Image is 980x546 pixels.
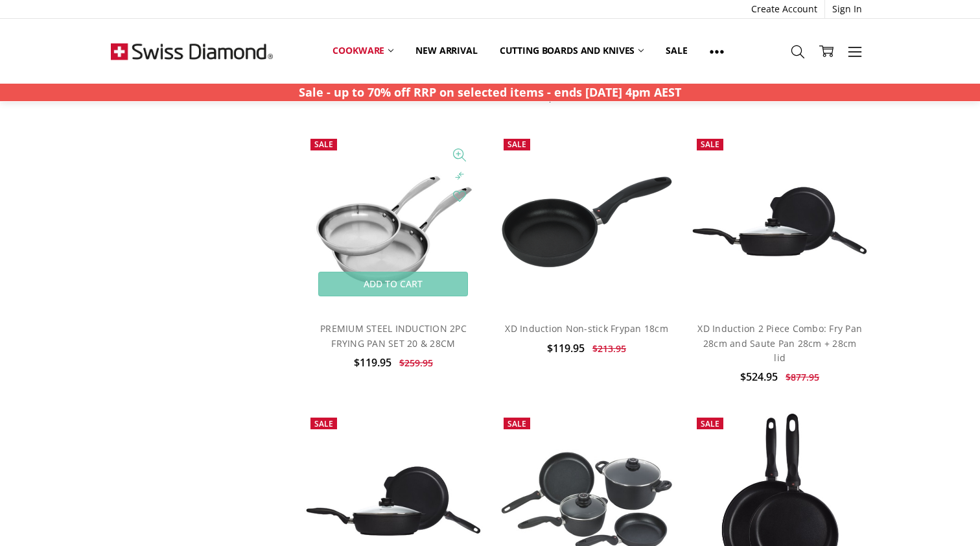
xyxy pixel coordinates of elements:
a: Show All [699,36,735,65]
a: XD Induction Non-stick Frypan 18cm [497,132,676,311]
a: XD Induction 2 Piece Combo: Fry Pan 28cm and Saute Pan 28cm + 28cm lid [690,132,869,311]
span: $119.95 [354,355,391,370]
span: $119.95 [547,341,585,355]
a: Cutting boards and knives [489,36,655,65]
span: $524.95 [740,370,778,384]
img: PREMIUM STEEL INDUCTION 2PC FRYING PAN SET 20 & 28CM [304,132,483,311]
span: $329.95 [547,91,585,105]
span: $659.95 [592,92,626,104]
a: XD Induction 2 Piece Combo: Fry Pan 28cm and Saute Pan 28cm + 28cm lid [697,322,862,364]
a: XD Induction Non-stick Frypan 18cm [505,322,668,335]
img: Free Shipping On Every Order [111,19,273,84]
span: $213.95 [592,342,626,355]
a: Sale [655,36,698,65]
span: Sale [314,139,333,150]
a: New arrival [404,36,488,65]
a: Cookware [321,36,404,65]
strong: Sale - up to 70% off RRP on selected items - ends [DATE] 4pm AEST [299,84,681,100]
img: XD Induction Non-stick Frypan 18cm [497,171,676,271]
span: Sale [314,418,333,429]
img: XD Induction 2 Piece Combo: Fry Pan 28cm and Saute Pan 28cm + 28cm lid [690,184,869,259]
span: Sale [507,139,526,150]
img: XD 2 Piece Combo: Fry Pan 28cm and Saute Pan 28cm + 28cm lid [304,463,483,539]
span: $259.95 [399,357,433,369]
span: Sale [701,418,719,429]
span: $877.95 [786,371,819,383]
span: Sale [507,418,526,429]
span: Sale [701,139,719,150]
a: Add to Cart [318,272,468,296]
a: PREMIUM STEEL INDUCTION 2PC FRYING PAN SET 20 & 28CM [320,322,467,349]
